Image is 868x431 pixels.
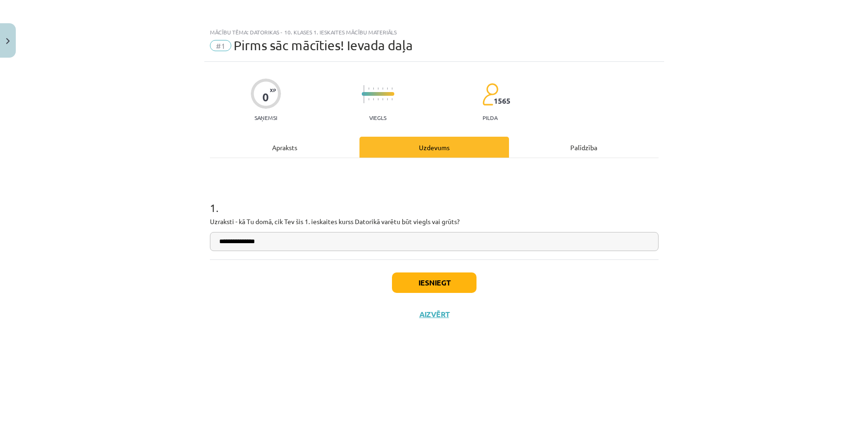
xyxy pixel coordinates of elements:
[483,114,497,121] p: pilda
[494,97,510,105] span: 1565
[359,137,509,158] div: Uzdevums
[509,137,659,158] div: Palīdzība
[378,87,379,90] img: icon-short-line-57e1e144782c952c97e751825c79c345078a6d821885a25fce030b3d8c18986b.svg
[210,185,659,214] h1: 1 .
[234,38,413,53] span: Pirms sāc mācīties! Ievada daļa
[482,83,498,106] img: students-c634bb4e5e11cddfef0936a35e636f08e4e9abd3cc4e673bd6f9a4125e45ecb1.svg
[210,217,659,226] p: Uzraksti - kā Tu domā, cik Tev šis 1. ieskaites kurss Datorikā varētu būt viegls vai grūts?
[210,137,359,158] div: Apraksts
[262,91,269,104] div: 0
[210,29,659,35] div: Mācību tēma: Datorikas - 10. klases 1. ieskaites mācību materiāls
[373,87,374,90] img: icon-short-line-57e1e144782c952c97e751825c79c345078a6d821885a25fce030b3d8c18986b.svg
[6,38,10,44] img: icon-close-lesson-0947bae3869378f0d4975bcd49f059093ad1ed9edebbc8119c70593378902aed.svg
[387,87,388,90] img: icon-short-line-57e1e144782c952c97e751825c79c345078a6d821885a25fce030b3d8c18986b.svg
[417,310,452,319] button: Aizvērt
[210,40,231,51] span: #1
[251,114,281,121] p: Saņemsi
[387,98,388,100] img: icon-short-line-57e1e144782c952c97e751825c79c345078a6d821885a25fce030b3d8c18986b.svg
[382,98,383,100] img: icon-short-line-57e1e144782c952c97e751825c79c345078a6d821885a25fce030b3d8c18986b.svg
[392,98,392,100] img: icon-short-line-57e1e144782c952c97e751825c79c345078a6d821885a25fce030b3d8c18986b.svg
[369,114,386,121] p: Viegls
[368,98,369,100] img: icon-short-line-57e1e144782c952c97e751825c79c345078a6d821885a25fce030b3d8c18986b.svg
[392,87,392,90] img: icon-short-line-57e1e144782c952c97e751825c79c345078a6d821885a25fce030b3d8c18986b.svg
[373,98,374,100] img: icon-short-line-57e1e144782c952c97e751825c79c345078a6d821885a25fce030b3d8c18986b.svg
[392,272,476,293] button: Iesniegt
[270,87,276,93] span: XP
[382,87,383,90] img: icon-short-line-57e1e144782c952c97e751825c79c345078a6d821885a25fce030b3d8c18986b.svg
[364,85,365,103] img: icon-long-line-d9ea69661e0d244f92f715978eff75569469978d946b2353a9bb055b3ed8787d.svg
[368,87,369,90] img: icon-short-line-57e1e144782c952c97e751825c79c345078a6d821885a25fce030b3d8c18986b.svg
[378,98,379,100] img: icon-short-line-57e1e144782c952c97e751825c79c345078a6d821885a25fce030b3d8c18986b.svg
